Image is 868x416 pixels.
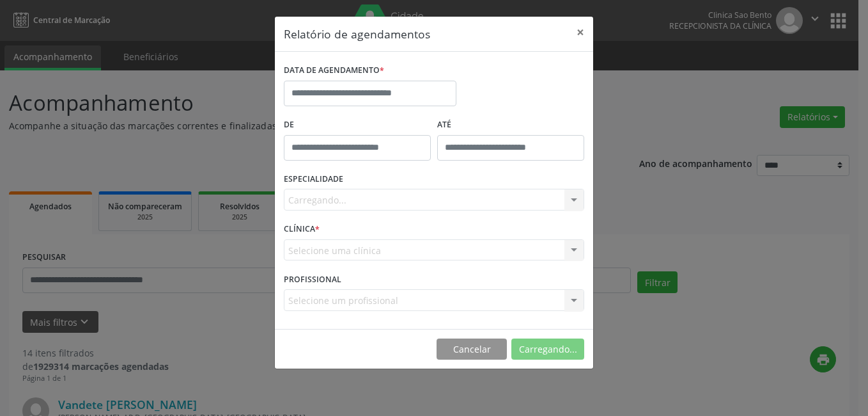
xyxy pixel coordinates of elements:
[284,115,431,135] label: De
[284,220,320,239] label: CLÍNICA
[568,17,593,48] button: Close
[284,269,341,289] label: PROFISSIONAL
[284,61,384,81] label: DATA DE AGENDAMENTO
[437,339,507,360] button: Cancelar
[284,26,430,42] h5: Relatório de agendamentos
[437,115,584,135] label: ATÉ
[284,170,343,189] label: ESPECIALIDADE
[511,339,584,360] button: Carregando...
